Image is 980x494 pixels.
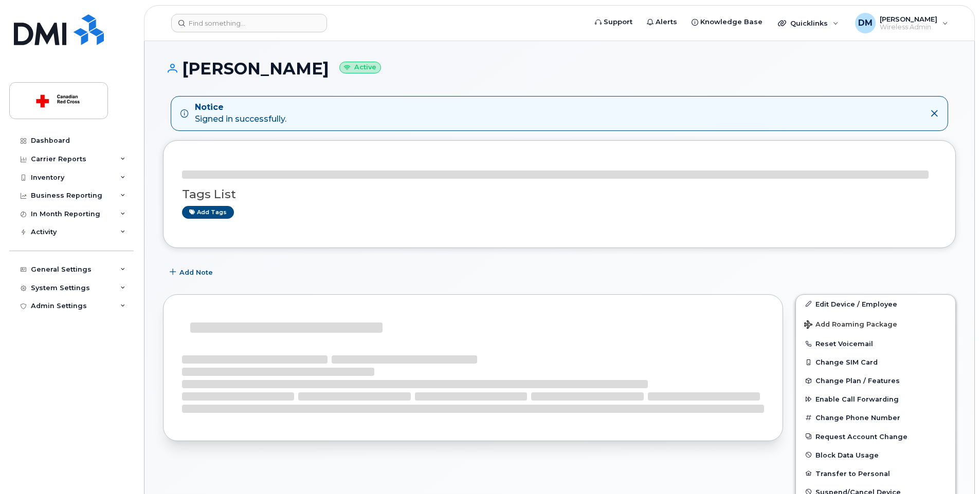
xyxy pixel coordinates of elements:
button: Reset Voicemail [796,334,955,353]
button: Block Data Usage [796,446,955,464]
button: Transfer to Personal [796,464,955,483]
span: Add Roaming Package [804,320,897,330]
button: Add Note [163,263,222,282]
button: Add Roaming Package [796,313,955,334]
h3: Tags List [182,188,937,201]
span: Change Plan / Features [815,377,900,385]
span: Enable Call Forwarding [815,395,899,403]
button: Change SIM Card [796,353,955,371]
strong: Notice [195,102,286,113]
button: Request Account Change [796,427,955,446]
span: Add Note [179,268,213,277]
h1: [PERSON_NAME] [163,60,956,78]
div: Signed in successfully. [195,102,286,125]
button: Change Plan / Features [796,371,955,390]
a: Add tags [182,206,234,219]
a: Edit Device / Employee [796,295,955,313]
small: Active [339,62,381,73]
button: Change Phone Number [796,408,955,427]
button: Enable Call Forwarding [796,390,955,408]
